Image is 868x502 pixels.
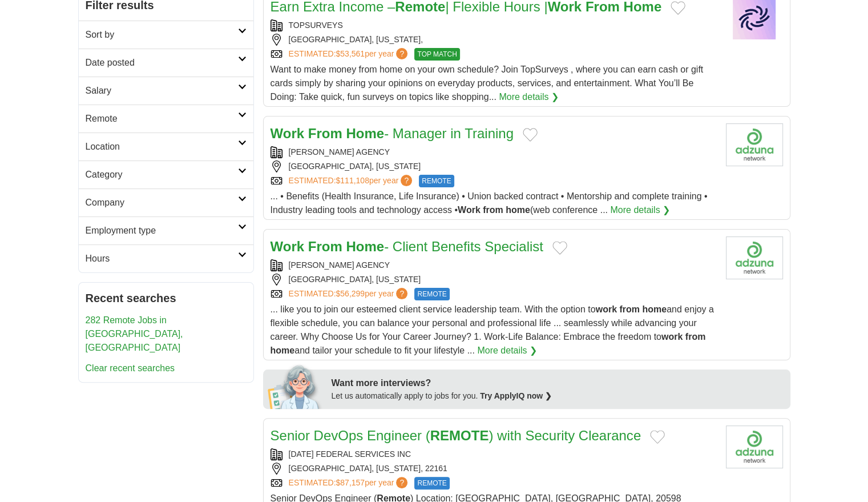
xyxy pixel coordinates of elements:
strong: home [271,346,295,355]
a: Category [79,160,253,188]
strong: Home [346,239,384,254]
span: $53,561 [336,49,365,58]
div: [DATE] FEDERAL SERVICES INC [271,448,717,460]
div: Let us automatically apply to jobs for you. [332,390,784,402]
a: Try ApplyIQ now ❯ [480,391,552,400]
a: Date posted [79,49,253,77]
div: [PERSON_NAME] AGENCY [271,146,717,158]
a: Hours [79,244,253,272]
h2: Sort by [86,28,238,42]
strong: work [661,332,683,342]
div: [GEOGRAPHIC_DATA], [US_STATE], [271,34,717,46]
strong: Work [271,126,305,141]
strong: Home [346,126,384,141]
a: More details ❯ [499,90,559,104]
h2: Location [86,140,238,154]
span: ? [396,48,407,59]
h2: Hours [86,252,238,266]
button: Add to favorite jobs [552,241,567,255]
div: TOPSURVEYS [271,19,717,31]
button: Add to favorite jobs [671,1,685,15]
strong: home [642,304,667,314]
a: Work From Home- Manager in Training [271,126,514,141]
h2: Category [86,168,238,182]
span: ? [401,175,412,186]
span: REMOTE [414,477,449,489]
span: Want to make money from home on your own schedule? Join TopSurveys , where you can earn cash or g... [271,65,704,102]
a: Employment type [79,216,253,244]
a: Company [79,188,253,216]
h2: Date posted [86,56,238,70]
a: ESTIMATED:$53,561per year? [289,48,410,61]
a: Work From Home- Client Benefits Specialist [271,239,543,254]
span: REMOTE [414,288,449,300]
span: ... like you to join our esteemed client service leadership team. With the option to and enjoy a ... [271,304,714,355]
img: Company logo [726,123,783,166]
strong: Work [271,239,305,254]
img: apply-iq-scientist.png [268,363,323,409]
span: REMOTE [419,175,454,187]
img: Company logo [726,425,783,468]
div: [GEOGRAPHIC_DATA], [US_STATE] [271,160,717,172]
a: Senior DevOps Engineer (REMOTE) with Security Clearance [271,428,641,443]
div: [PERSON_NAME] AGENCY [271,259,717,271]
a: More details ❯ [477,344,537,358]
span: TOP MATCH [414,48,459,61]
span: ? [396,477,407,488]
a: Remote [79,105,253,132]
strong: From [308,126,342,141]
a: ESTIMATED:$111,108per year? [289,175,415,187]
a: ESTIMATED:$87,157per year? [289,477,410,489]
a: Location [79,132,253,160]
a: 282 Remote Jobs in [GEOGRAPHIC_DATA], [GEOGRAPHIC_DATA] [86,315,183,352]
h2: Remote [86,112,238,126]
h2: Salary [86,84,238,98]
span: ... • Benefits (Health Insurance, Life Insurance) • Union backed contract • Mentorship and comple... [271,191,708,215]
strong: from [619,304,640,314]
button: Add to favorite jobs [650,430,665,444]
span: $111,108 [336,176,369,185]
strong: work [596,304,617,314]
div: Want more interviews? [332,376,784,390]
a: More details ❯ [610,203,670,217]
button: Add to favorite jobs [523,128,538,142]
span: ? [396,288,407,299]
a: Clear recent searches [86,363,175,373]
h2: Recent searches [86,290,247,307]
strong: REMOTE [430,428,489,443]
h2: Company [86,196,238,210]
span: $87,157 [336,478,365,487]
a: ESTIMATED:$56,299per year? [289,288,410,300]
a: Sort by [79,21,253,49]
strong: from [685,332,706,342]
div: [GEOGRAPHIC_DATA], [US_STATE] [271,274,717,286]
h2: Employment type [86,224,238,238]
div: [GEOGRAPHIC_DATA], [US_STATE], 22161 [271,463,717,475]
strong: From [308,239,342,254]
span: $56,299 [336,289,365,298]
a: Salary [79,77,253,105]
strong: home [506,205,530,215]
img: Company logo [726,236,783,279]
strong: Work [458,205,481,215]
strong: from [483,205,503,215]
